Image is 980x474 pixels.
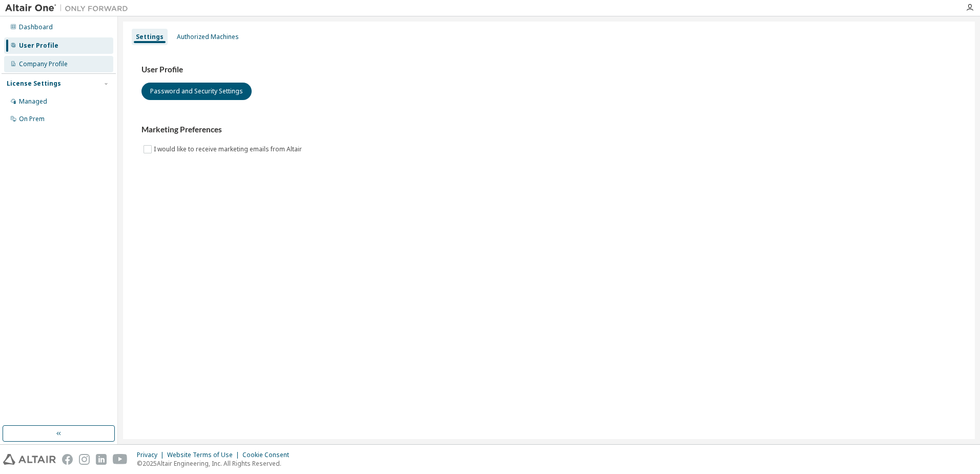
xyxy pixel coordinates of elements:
img: facebook.svg [62,454,73,465]
button: Password and Security Settings [141,83,252,100]
img: youtube.svg [113,454,128,465]
div: On Prem [19,115,45,123]
div: Cookie Consent [242,451,295,459]
img: altair_logo.svg [3,454,56,465]
div: Privacy [137,451,167,459]
h3: Marketing Preferences [141,125,956,135]
div: Managed [19,97,47,106]
div: Authorized Machines [177,33,239,41]
div: License Settings [7,80,61,88]
div: User Profile [19,42,58,50]
img: instagram.svg [79,454,90,465]
div: Website Terms of Use [167,451,242,459]
label: I would like to receive marketing emails from Altair [154,143,304,155]
div: Dashboard [19,23,53,31]
p: © 2025 Altair Engineering, Inc. All Rights Reserved. [137,459,295,468]
div: Settings [136,33,164,41]
img: Altair One [5,3,133,13]
img: linkedin.svg [96,454,107,465]
div: Company Profile [19,60,68,68]
h3: User Profile [141,65,956,75]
